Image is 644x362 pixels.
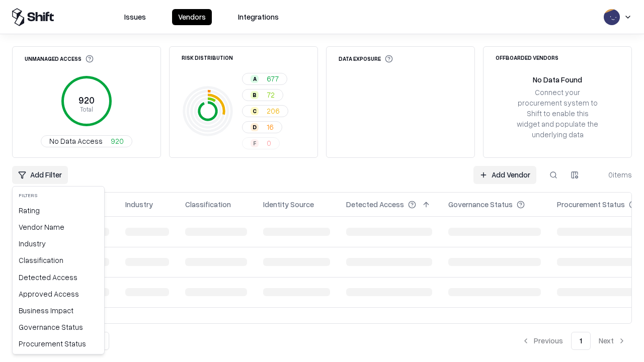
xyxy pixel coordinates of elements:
div: Business Impact [15,302,102,319]
div: Governance Status [15,319,102,335]
div: Classification [15,252,102,268]
div: Approved Access [15,286,102,302]
div: Filters [15,189,102,202]
div: Detected Access [15,269,102,286]
div: Industry [15,235,102,252]
div: Add Filter [12,186,105,354]
div: Vendor Name [15,219,102,235]
div: Procurement Status [15,335,102,352]
div: Rating [15,202,102,219]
